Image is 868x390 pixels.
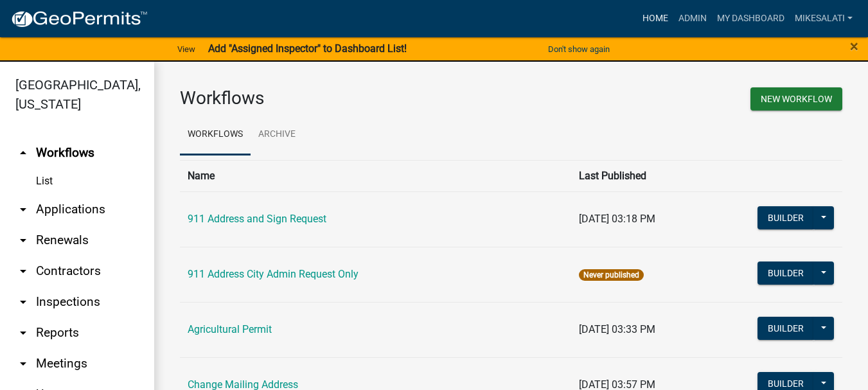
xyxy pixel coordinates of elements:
i: arrow_drop_up [15,145,31,161]
button: New Workflow [750,87,842,111]
a: Admin [673,6,712,31]
span: [DATE] 03:18 PM [579,213,655,225]
span: [DATE] 03:33 PM [579,323,655,335]
a: Workflows [180,114,251,155]
h3: Workflows [180,87,502,109]
span: × [850,37,858,55]
button: Builder [757,317,814,340]
th: Last Published [571,160,706,191]
a: My Dashboard [712,6,790,31]
a: 911 Address and Sign Request [188,213,326,225]
i: arrow_drop_down [15,233,31,248]
a: Agricultural Permit [188,323,272,335]
i: arrow_drop_down [15,356,31,371]
strong: Add "Assigned Inspector" to Dashboard List! [208,42,407,55]
a: View [172,39,200,60]
button: Builder [757,206,814,229]
a: Archive [251,114,303,155]
a: Home [637,6,673,31]
i: arrow_drop_down [15,202,31,217]
i: arrow_drop_down [15,325,31,341]
i: arrow_drop_down [15,294,31,310]
button: Builder [757,261,814,285]
button: Close [850,39,858,54]
a: 911 Address City Admin Request Only [188,268,359,280]
i: arrow_drop_down [15,263,31,279]
span: Never published [579,269,644,281]
th: Name [180,160,571,191]
button: Don't show again [543,39,615,60]
a: MikeSalati [790,6,858,31]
